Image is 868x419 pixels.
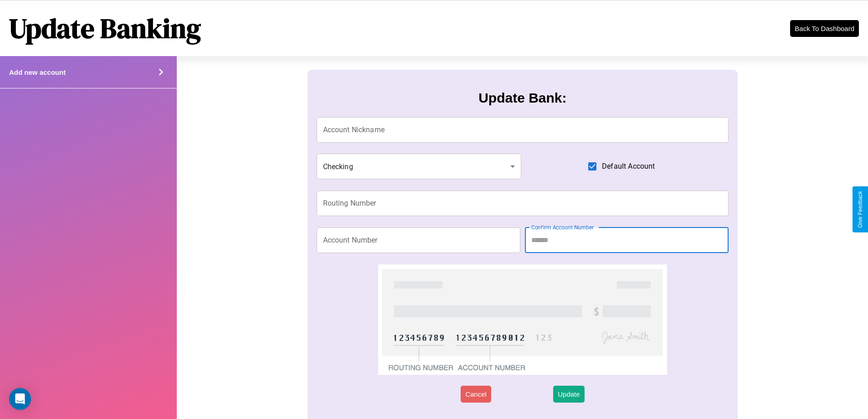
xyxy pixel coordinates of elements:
[478,90,566,106] h3: Update Bank:
[378,264,667,375] img: check
[531,223,594,231] label: Confirm Account Number
[9,68,66,76] h4: Add new account
[317,154,522,179] div: Checking
[790,20,859,37] button: Back To Dashboard
[857,191,863,228] div: Give Feedback
[9,10,201,47] h1: Update Banking
[9,388,31,410] div: Open Intercom Messenger
[553,386,584,403] button: Update
[602,161,655,172] span: Default Account
[461,386,491,403] button: Cancel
